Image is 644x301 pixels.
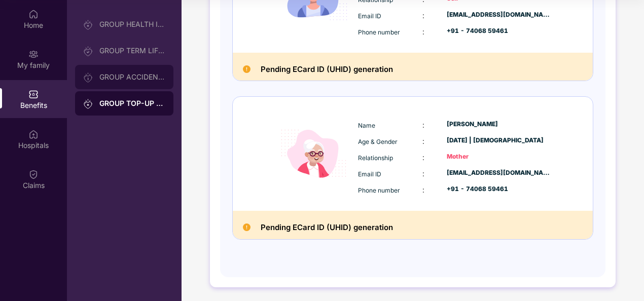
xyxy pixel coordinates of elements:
[358,170,381,178] span: Email ID
[28,169,39,179] img: svg+xml;base64,PHN2ZyBpZD0iQ2xhaW0iIHhtbG5zPSJodHRwOi8vd3d3LnczLm9yZy8yMDAwL3N2ZyIgd2lkdGg9IjIwIi...
[422,11,424,20] span: :
[447,10,551,20] div: [EMAIL_ADDRESS][DOMAIN_NAME]
[447,120,551,129] div: [PERSON_NAME]
[358,138,398,145] span: Age & Gender
[358,122,375,129] span: Name
[28,129,39,139] img: svg+xml;base64,PHN2ZyBpZD0iSG9zcGl0YWxzIiB4bWxucz0iaHR0cDovL3d3dy53My5vcmcvMjAwMC9zdmciIHdpZHRoPS...
[261,63,393,76] h2: Pending ECard ID (UHID) generation
[358,12,381,20] span: Email ID
[272,112,355,196] img: icon
[99,47,165,55] div: GROUP TERM LIFE INSURANCE
[422,153,424,162] span: :
[422,27,424,36] span: :
[99,73,165,81] div: GROUP ACCIDENTAL INSURANCE
[422,169,424,178] span: :
[243,65,251,73] img: Pending
[83,99,93,109] img: svg+xml;base64,PHN2ZyB3aWR0aD0iMjAiIGhlaWdodD0iMjAiIHZpZXdCb3g9IjAgMCAyMCAyMCIgZmlsbD0ibm9uZSIgeG...
[447,136,551,145] div: [DATE] | [DEMOGRAPHIC_DATA]
[83,46,93,56] img: svg+xml;base64,PHN2ZyB3aWR0aD0iMjAiIGhlaWdodD0iMjAiIHZpZXdCb3g9IjAgMCAyMCAyMCIgZmlsbD0ibm9uZSIgeG...
[99,98,165,108] div: GROUP TOP-UP POLICY
[422,121,424,129] span: :
[447,168,551,178] div: [EMAIL_ADDRESS][DOMAIN_NAME]
[358,154,393,162] span: Relationship
[447,184,551,194] div: +91 - 74068 59461
[422,185,424,194] span: :
[358,28,400,36] span: Phone number
[28,89,39,99] img: svg+xml;base64,PHN2ZyBpZD0iQmVuZWZpdHMiIHhtbG5zPSJodHRwOi8vd3d3LnczLm9yZy8yMDAwL3N2ZyIgd2lkdGg9Ij...
[447,152,551,162] div: Mother
[83,72,93,83] img: svg+xml;base64,PHN2ZyB3aWR0aD0iMjAiIGhlaWdodD0iMjAiIHZpZXdCb3g9IjAgMCAyMCAyMCIgZmlsbD0ibm9uZSIgeG...
[28,49,39,59] img: svg+xml;base64,PHN2ZyB3aWR0aD0iMjAiIGhlaWdodD0iMjAiIHZpZXdCb3g9IjAgMCAyMCAyMCIgZmlsbD0ibm9uZSIgeG...
[447,26,551,36] div: +91 - 74068 59461
[422,137,424,145] span: :
[261,221,393,234] h2: Pending ECard ID (UHID) generation
[99,20,165,28] div: GROUP HEALTH INSURANCE
[28,9,39,19] img: svg+xml;base64,PHN2ZyBpZD0iSG9tZSIgeG1sbnM9Imh0dHA6Ly93d3cudzMub3JnLzIwMDAvc3ZnIiB3aWR0aD0iMjAiIG...
[358,186,400,194] span: Phone number
[243,223,251,231] img: Pending
[83,20,93,30] img: svg+xml;base64,PHN2ZyB3aWR0aD0iMjAiIGhlaWdodD0iMjAiIHZpZXdCb3g9IjAgMCAyMCAyMCIgZmlsbD0ibm9uZSIgeG...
